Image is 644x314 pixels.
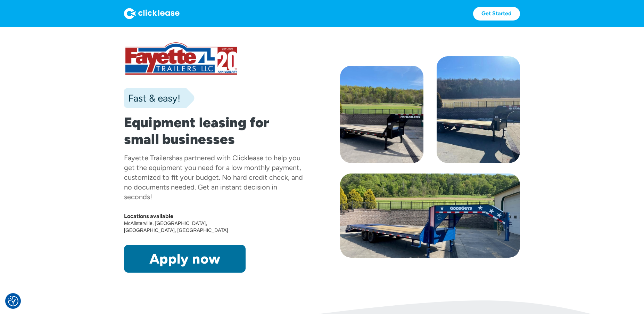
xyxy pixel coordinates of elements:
div: Locations available [124,213,304,220]
a: Apply now [124,245,246,273]
button: Consent Preferences [8,296,18,306]
div: Fast & easy! [124,91,180,105]
div: has partnered with Clicklease to help you get the equipment you need for a low monthly payment, c... [124,154,303,201]
div: Fayette Trailers [124,154,172,162]
div: [GEOGRAPHIC_DATA], [GEOGRAPHIC_DATA] [124,227,229,234]
a: Get Started [473,7,520,21]
img: Logo [124,8,180,19]
img: Revisit consent button [8,296,18,306]
div: McAlisterville, [GEOGRAPHIC_DATA] [124,220,208,227]
h1: Equipment leasing for small businesses [124,114,304,147]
